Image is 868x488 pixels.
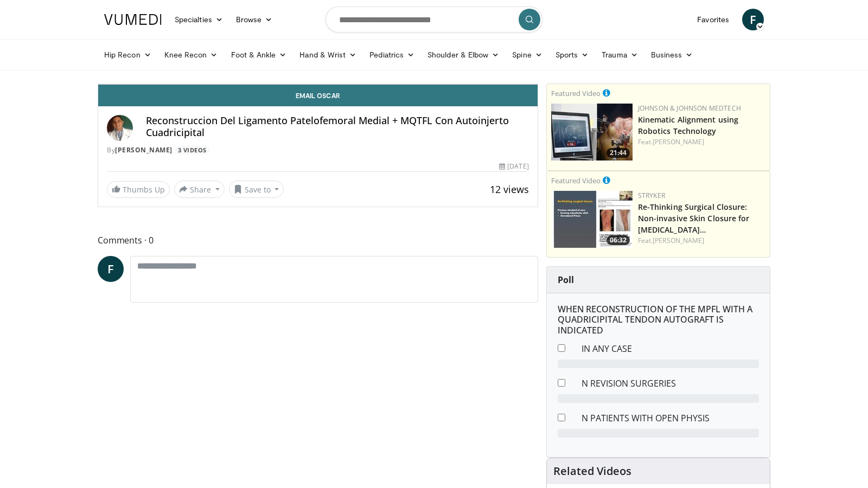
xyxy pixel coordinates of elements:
[607,235,630,245] span: 06:32
[98,256,124,282] a: F
[595,44,644,66] a: Trauma
[174,145,210,155] a: 3 Videos
[691,9,736,30] a: Favorites
[551,191,633,248] img: f1f532c3-0ef6-42d5-913a-00ff2bbdb663.150x105_q85_crop-smart_upscale.jpg
[638,137,765,147] div: Feat.
[573,342,767,355] dd: IN ANY CASE
[499,162,528,171] div: [DATE]
[225,44,293,66] a: Foot & Ankle
[98,85,538,106] a: Email Oscar
[549,44,596,66] a: Sports
[638,104,741,113] a: Johnson & Johnson MedTech
[107,115,133,141] img: Avatar
[98,44,158,66] a: Hip Recon
[558,274,574,286] strong: Poll
[421,44,506,66] a: Shoulder & Elbow
[653,137,704,146] a: [PERSON_NAME]
[551,176,601,185] small: Featured Video
[229,181,284,198] button: Save to
[506,44,548,66] a: Spine
[104,14,162,25] img: VuMedi Logo
[638,202,750,235] a: Re-Thinking Surgical Closure: Non-invasive Skin Closure for [MEDICAL_DATA]…
[638,114,739,136] a: Kinematic Alignment using Robotics Technology
[644,44,700,66] a: Business
[98,84,538,85] video-js: Video Player
[638,191,665,200] a: Stryker
[325,7,542,33] input: Search topics, interventions
[573,377,767,390] dd: N REVISION SURGERIES
[490,183,529,196] span: 12 views
[293,44,363,66] a: Hand & Wrist
[551,104,633,160] a: 21:44
[558,304,759,336] h6: WHEN RECONSTRUCTION OF THE MPFL WITH A QUADRICIPITAL TENDON AUTOGRAFT IS INDICATED
[638,236,765,246] div: Feat.
[168,9,229,30] a: Specialties
[607,148,630,158] span: 21:44
[229,9,279,30] a: Browse
[653,236,704,245] a: [PERSON_NAME]
[98,233,538,247] span: Comments 0
[107,145,529,155] div: By
[551,88,601,98] small: Featured Video
[107,181,170,198] a: Thumbs Up
[573,412,767,425] dd: N PATIENTS WITH OPEN PHYSIS
[115,145,173,155] a: [PERSON_NAME]
[742,9,764,30] a: F
[146,115,529,138] h4: Reconstruccion Del Ligamento Patelofemoral Medial + MQTFL Con Autoinjerto Cuadricipital
[553,465,631,478] h4: Related Videos
[363,44,421,66] a: Pediatrics
[174,181,225,198] button: Share
[551,104,633,160] img: 85482610-0380-4aae-aa4a-4a9be0c1a4f1.150x105_q85_crop-smart_upscale.jpg
[158,44,225,66] a: Knee Recon
[551,191,633,248] a: 06:32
